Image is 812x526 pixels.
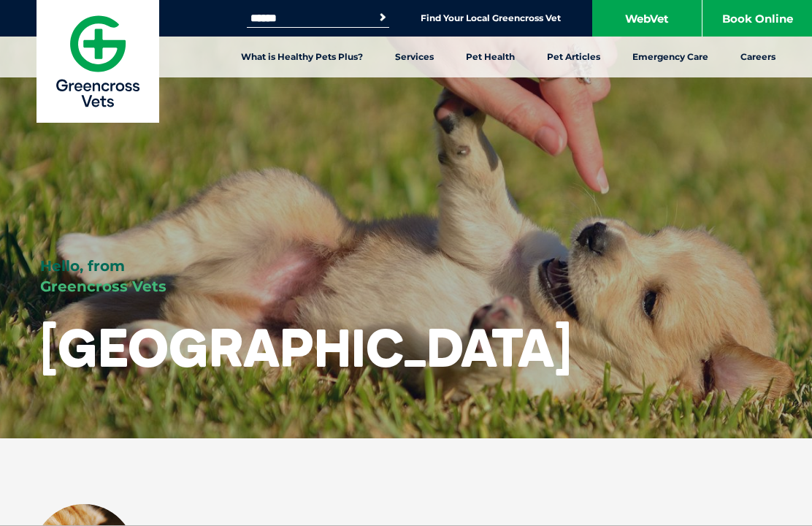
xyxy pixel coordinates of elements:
[40,278,166,295] span: Greencross Vets
[225,37,379,77] a: What is Healthy Pets Plus?
[616,37,724,77] a: Emergency Care
[379,37,450,77] a: Services
[375,10,390,25] button: Search
[40,319,572,376] h1: [GEOGRAPHIC_DATA]
[40,257,125,275] span: Hello, from
[724,37,792,77] a: Careers
[421,12,561,24] a: Find Your Local Greencross Vet
[531,37,616,77] a: Pet Articles
[450,37,531,77] a: Pet Health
